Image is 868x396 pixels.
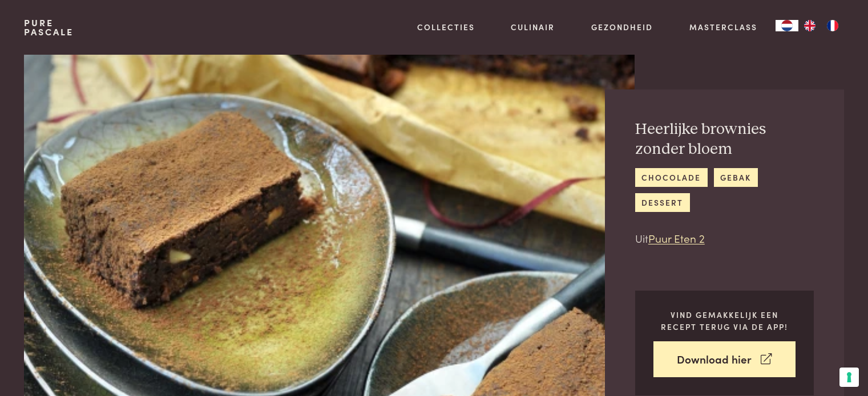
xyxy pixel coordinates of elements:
[635,230,814,247] p: Uit
[839,368,859,387] button: Uw voorkeuren voor toestemming voor trackingtechnologieën
[591,21,653,33] a: Gezondheid
[821,20,844,31] a: FR
[776,20,798,31] div: Language
[511,21,555,33] a: Culinair
[653,341,796,377] a: Download hier
[24,18,74,36] a: PurePascale
[417,21,475,33] a: Collecties
[653,309,796,332] p: Vind gemakkelijk een recept terug via de app!
[635,168,708,187] a: chocolade
[648,230,705,246] a: Puur Eten 2
[776,20,844,31] aside: Language selected: Nederlands
[689,21,757,33] a: Masterclass
[714,168,758,187] a: gebak
[635,120,814,159] h2: Heerlijke brownies zonder bloem
[798,20,821,31] a: EN
[776,20,798,31] a: NL
[635,193,690,212] a: dessert
[798,20,844,31] ul: Language list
